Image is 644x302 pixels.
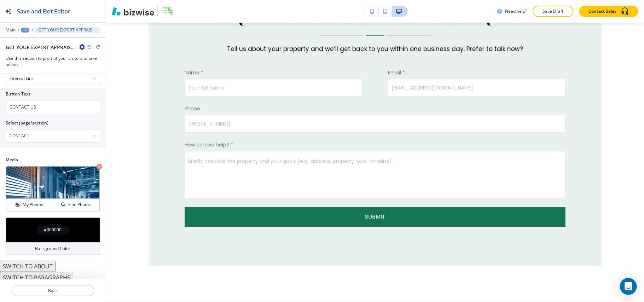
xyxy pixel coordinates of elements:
button: #000000Background Color [6,217,100,255]
p: Tell us about your property and we’ll get back to you within one business day. Prefer to talk now? [185,44,565,53]
p: Save Draft [542,8,564,14]
p: Phone [185,105,565,112]
button: Submit [185,207,565,227]
h2: Media [6,157,100,163]
p: Email * [388,69,566,76]
p: How can we help? * [185,141,565,148]
button: Contact Sales [579,6,638,17]
button: Save Draft [533,6,574,17]
h3: Need help? [505,8,527,14]
p: Name * [185,69,362,76]
h4: Internal Link [10,75,34,82]
button: Main [6,28,16,33]
h4: My Photos [23,202,43,208]
button: Back [11,285,94,296]
h4: Find Photos [68,202,91,208]
h2: Select (page/section) [6,120,48,126]
input: Manual Input [6,130,92,142]
h4: #000000 [44,227,62,233]
h2: Save and Exit Editor [17,7,70,16]
button: GET YOUR EXPERT APPRAISAL [DATE] [35,27,100,33]
h2: GET YOUR EXPERT APPRAISAL [DATE] [6,43,76,51]
h4: Background Color [35,245,71,252]
h3: Use this section to prompt your visitors to take action. [6,55,100,68]
img: Bizwise Logo [112,7,154,16]
h2: Button Text [6,91,30,97]
button: Find Photos [53,199,99,211]
div: My PhotosFind Photos [6,166,100,212]
div: Open Intercom Messenger [620,278,637,295]
p: Back [12,288,94,294]
button: My Photos [6,199,53,211]
p: Contact Sales [588,8,616,14]
p: GET YOUR EXPERT APPRAISAL [DATE] [38,28,97,33]
button: +2 [21,28,29,33]
img: Your Logo [161,6,174,17]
